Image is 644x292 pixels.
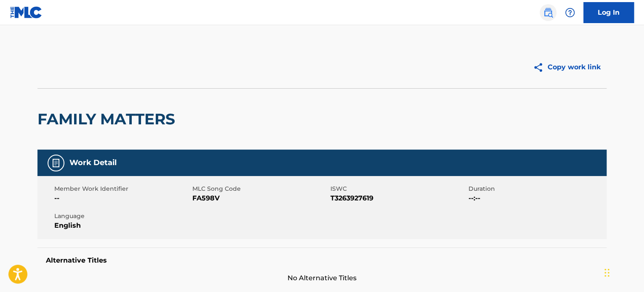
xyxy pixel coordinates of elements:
[540,4,556,21] a: Public Search
[527,57,607,78] button: Copy work link
[468,193,604,203] span: --:--
[543,8,553,18] img: search
[604,260,609,285] div: Drag
[54,212,190,221] span: Language
[46,256,598,265] h5: Alternative Titles
[54,221,190,231] span: English
[330,193,466,203] span: T3263927619
[54,184,190,193] span: Member Work Identifier
[37,110,179,129] h2: FAMILY MATTERS
[54,193,190,203] span: --
[602,252,644,292] iframe: Chat Widget
[565,8,575,18] img: help
[562,4,578,21] div: Help
[192,193,328,203] span: FA598V
[468,184,604,193] span: Duration
[10,6,43,18] img: MLC Logo
[69,158,117,168] h5: Work Detail
[192,184,328,193] span: MLC Song Code
[330,184,466,193] span: ISWC
[37,273,607,283] span: No Alternative Titles
[51,158,61,168] img: Work Detail
[583,2,634,23] a: Log In
[533,62,548,73] img: Copy work link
